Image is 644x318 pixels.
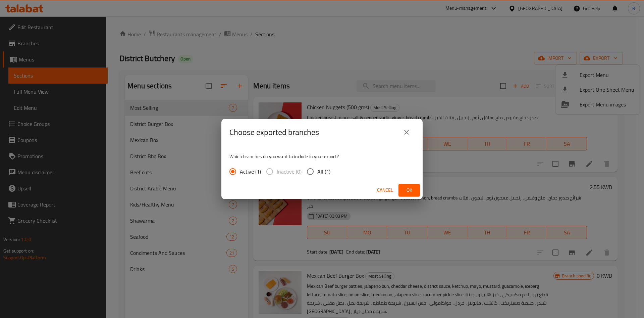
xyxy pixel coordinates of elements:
span: All (1) [317,168,330,176]
button: Cancel [374,184,396,196]
span: Ok [404,186,415,194]
p: Which branches do you want to include in your export? [229,153,415,160]
button: close [398,124,415,140]
h2: Choose exported branches [229,127,319,138]
span: Active (1) [240,168,261,176]
span: Inactive (0) [277,168,302,176]
span: Cancel [377,186,393,194]
button: Ok [398,184,420,196]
